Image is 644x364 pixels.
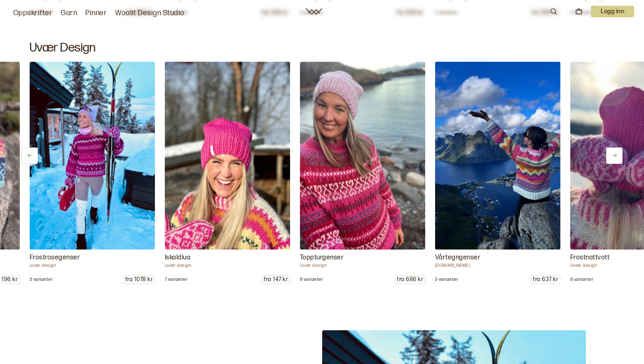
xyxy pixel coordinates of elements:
img: Uvær design Toppturgenser Toppturgenseren er en fargerik og fin genser som passer perfekt til din... [300,62,425,250]
a: uvær design Iskaldlua Iskaldlua er en enkel og raskstrikket lue som passer perfekt for deg som er... [165,62,290,284]
a: Woolit [306,8,322,15]
button: User dropdown [591,6,634,17]
p: Uvær design [300,263,425,268]
a: uvær design Frosegenser OBS! Alle genserne på bildene er strikket i Drops Snow, annen garninfo er... [30,62,155,284]
p: uvær design [30,263,155,268]
p: fra 637 kr [531,275,560,284]
p: 8 varianter [570,277,593,282]
p: 8 varianter [300,277,323,282]
a: Oppskrifter [13,7,52,19]
a: uvær.design Vårtegngenser Vårtegngenseren strikkes med Drops Snow. Et tykt og varmt garn av 100% ... [435,62,560,284]
p: fra 686 kr [395,275,425,284]
h2: Uvær Design [30,40,614,55]
p: 2 varianter [435,277,458,282]
p: Logg inn [591,6,634,17]
a: Woolit Design Studio [115,7,185,19]
p: fra 1078 kr [124,275,155,284]
a: Pinner [85,7,107,19]
p: Vårtegngenser [435,253,560,263]
img: uvær design Iskaldlua Iskaldlua er en enkel og raskstrikket lue som passer perfekt for deg som er... [165,62,290,250]
p: fra 147 kr [262,275,290,284]
p: Frostrosegenser [30,253,155,263]
p: 5 varianter [30,277,53,282]
p: Toppturgenser [300,253,425,263]
p: uvær design [165,263,290,268]
img: uvær.design Vårtegngenser Vårtegngenseren strikkes med Drops Snow. Et tykt og varmt garn av 100% ... [435,62,560,250]
a: Uvær design Toppturgenser Toppturgenseren er en fargerik og fin genser som passer perfekt til din... [300,62,425,284]
p: Iskaldlua [165,253,290,263]
a: Garn [61,7,77,19]
p: 7 varianter [165,277,187,282]
img: uvær design Frosegenser OBS! Alle genserne på bildene er strikket i Drops Snow, annen garninfo er... [30,62,155,250]
p: [DOMAIN_NAME] [435,263,560,268]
